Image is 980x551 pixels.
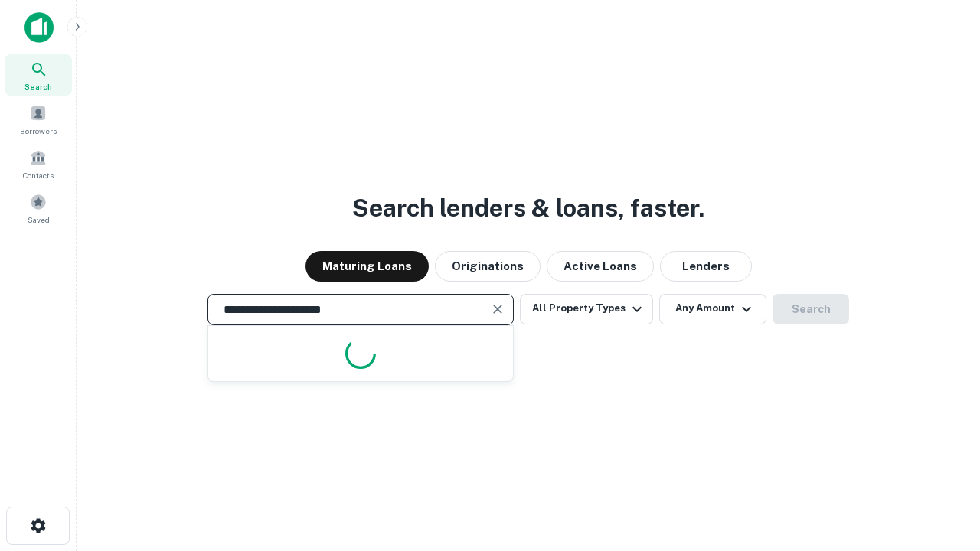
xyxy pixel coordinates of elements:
[5,143,72,184] a: Contacts
[5,99,72,140] a: Borrowers
[659,294,766,324] button: Any Amount
[903,429,980,502] iframe: Chat Widget
[20,125,57,137] span: Borrowers
[660,251,752,282] button: Lenders
[520,294,653,324] button: All Property Types
[547,251,654,282] button: Active Loans
[23,169,54,181] span: Contacts
[352,190,704,227] h3: Search lenders & loans, faster.
[305,251,429,282] button: Maturing Loans
[487,298,508,320] button: Clear
[5,54,72,96] a: Search
[28,214,50,226] span: Saved
[5,187,72,229] a: Saved
[24,80,52,93] span: Search
[24,12,54,43] img: capitalize-icon.png
[435,251,541,282] button: Originations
